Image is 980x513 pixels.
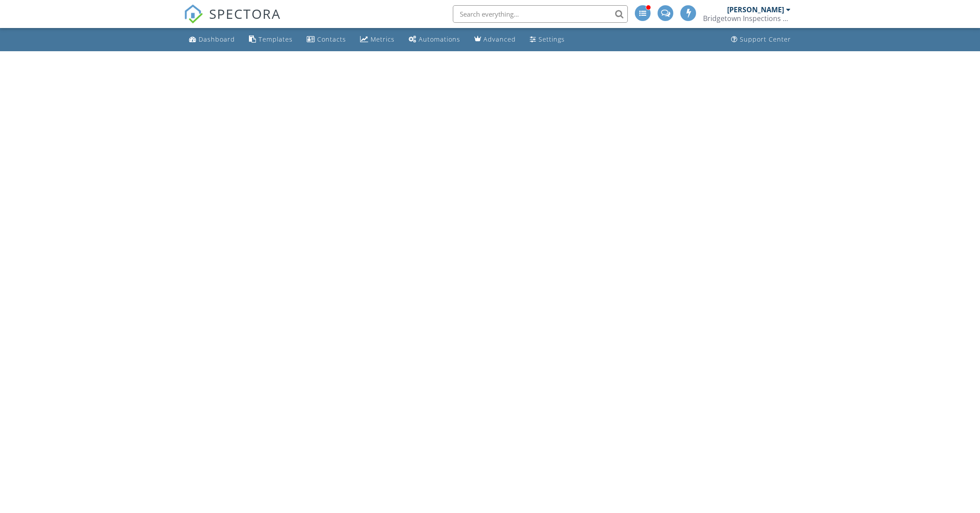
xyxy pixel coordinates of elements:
a: Settings [526,32,568,48]
img: The Best Home Inspection Software - Spectora [184,4,203,24]
input: Search everything... [453,5,628,23]
div: Templates [259,35,293,43]
div: Metrics [371,35,395,43]
a: Automations (Advanced) [405,32,464,48]
div: Settings [539,35,565,43]
a: Support Center [728,32,794,48]
a: Contacts [303,32,350,48]
div: Bridgetown Inspections LLC [703,14,791,23]
div: Automations [419,35,460,43]
span: SPECTORA [209,4,281,23]
div: Support Center [740,35,791,43]
a: SPECTORA [184,12,281,30]
div: Dashboard [199,35,235,43]
a: Dashboard [185,32,238,48]
a: Templates [245,32,296,48]
div: Contacts [317,35,346,43]
a: Metrics [357,32,398,48]
div: Advanced [483,35,516,43]
a: Advanced [471,32,519,48]
div: [PERSON_NAME] [727,5,784,14]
